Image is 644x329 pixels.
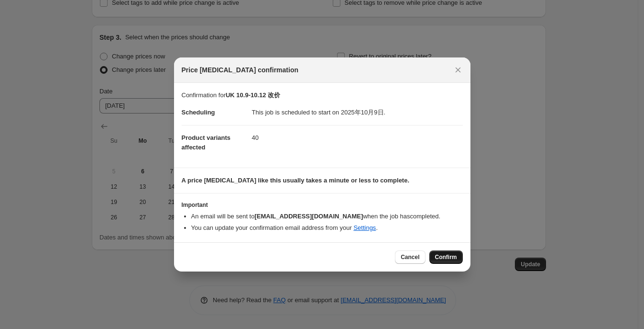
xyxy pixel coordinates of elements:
[182,65,299,75] span: Price [MEDICAL_DATA] confirmation
[451,63,465,77] button: Close
[252,100,463,125] dd: This job is scheduled to start on 2025年10月9日.
[395,250,425,264] button: Cancel
[182,91,463,100] p: Confirmation for
[435,253,457,261] span: Confirm
[182,201,463,209] h3: Important
[353,224,376,231] a: Settings
[182,177,410,184] b: A price [MEDICAL_DATA] like this usually takes a minute or less to complete.
[226,91,280,99] b: UK 10.9-10.12 改价
[429,250,463,264] button: Confirm
[182,134,231,151] span: Product variants affected
[191,223,463,233] li: You can update your confirmation email address from your .
[254,213,363,220] b: [EMAIL_ADDRESS][DOMAIN_NAME]
[252,125,463,150] dd: 40
[191,212,463,221] li: An email will be sent to when the job has completed .
[182,109,215,116] span: Scheduling
[401,253,419,261] span: Cancel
